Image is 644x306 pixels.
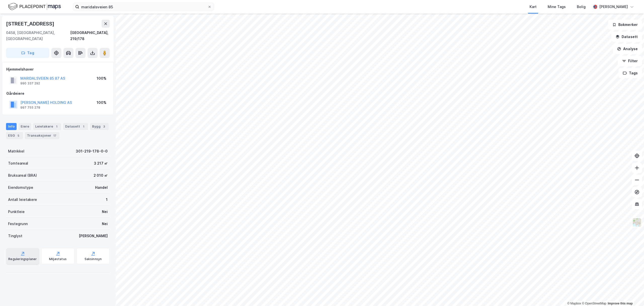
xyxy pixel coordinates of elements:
div: 0458, [GEOGRAPHIC_DATA], [GEOGRAPHIC_DATA] [6,30,70,42]
div: Info [6,123,17,130]
div: Eiere [19,123,31,130]
div: 1 [81,124,86,129]
div: Hjemmelshaver [6,66,109,72]
div: Tinglyst [8,233,22,239]
img: logo.f888ab2527a4732fd821a326f86c7f29.svg [8,2,61,11]
div: 301-219-178-0-0 [76,148,108,154]
div: Saksinnsyn [85,257,102,261]
div: ESG [6,132,23,139]
div: 100% [97,75,106,81]
div: 3 217 ㎡ [94,160,108,166]
a: Improve this map [608,302,633,305]
div: 2 010 ㎡ [94,172,108,178]
div: [GEOGRAPHIC_DATA], 219/178 [70,30,110,42]
div: Leietakere [33,123,61,130]
div: Matrikkel [8,148,24,154]
div: 1 [54,124,59,129]
div: Mine Tags [548,4,566,10]
div: Miljøstatus [49,257,67,261]
div: Antall leietakere [8,197,37,203]
div: Festegrunn [8,221,28,227]
div: 5 [16,133,21,138]
button: Datasett [611,32,642,42]
div: Reguleringsplaner [8,257,37,261]
div: [PERSON_NAME] [599,4,628,10]
a: Mapbox [567,302,581,305]
div: 1 [106,197,108,203]
button: Tag [6,48,49,58]
div: Bruksareal (BRA) [8,172,37,178]
div: [PERSON_NAME] [79,233,108,239]
input: Søk på adresse, matrikkel, gårdeiere, leietakere eller personer [79,3,208,11]
div: 990 337 292 [20,81,40,85]
div: Nei [102,221,108,227]
div: Bolig [577,4,586,10]
div: Kontrollprogram for chat [619,282,644,306]
button: Filter [618,56,642,66]
iframe: Chat Widget [619,282,644,306]
div: Transaksjoner [25,132,59,139]
a: OpenStreetMap [582,302,606,305]
div: 3 [102,124,107,129]
img: Z [632,218,642,227]
button: Tags [619,68,642,78]
div: [STREET_ADDRESS] [6,20,55,28]
div: Punktleie [8,209,25,215]
button: Bokmerker [608,20,642,30]
div: Datasett [63,123,88,130]
div: Nei [102,209,108,215]
div: 17 [52,133,57,138]
div: Handel [95,185,108,191]
div: Gårdeiere [6,90,109,97]
div: 997 755 278 [20,106,40,110]
button: Analyse [613,44,642,54]
div: Eiendomstype [8,185,33,191]
div: Tomteareal [8,160,28,166]
div: Kart [530,4,537,10]
div: 100% [97,100,106,106]
div: Bygg [90,123,109,130]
